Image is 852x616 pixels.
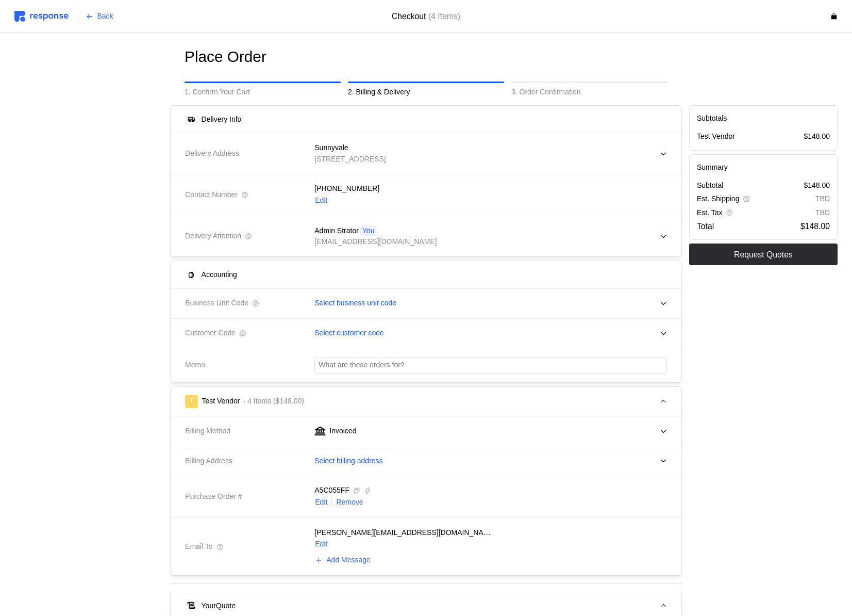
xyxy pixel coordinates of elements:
p: Edit [315,497,327,508]
p: $148.00 [804,131,830,142]
p: · 4 Items ($148.00) [243,396,304,407]
button: Edit [314,194,328,207]
span: Billing Address [185,456,232,467]
p: Test Vendor [202,396,240,407]
p: Invoiced [329,426,356,437]
p: 1. Confirm Your Cart [185,87,341,98]
p: Est. Shipping [697,193,740,205]
p: 2. Billing & Delivery [348,87,504,98]
button: Edit [314,496,328,509]
h5: Accounting [202,269,237,280]
p: 3. Order Confirmation [511,87,667,98]
p: Remove [336,497,363,508]
h4: Checkout [392,10,460,23]
span: Delivery Attention [185,231,241,242]
p: TBD [815,207,830,219]
button: TTest Vendor· 4 Items ($148.00) [171,387,681,416]
h5: Your Quote [202,601,236,611]
span: Delivery Address [185,148,239,159]
p: Edit [315,539,327,550]
p: TBD [815,193,830,205]
p: Back [97,11,113,22]
p: [PERSON_NAME][EMAIL_ADDRESS][DOMAIN_NAME] [314,527,491,539]
p: Select customer code [314,328,384,339]
img: svg%3e [14,11,69,22]
p: Select billing address [314,456,382,467]
span: Contact Number [185,189,238,201]
p: You [362,225,375,237]
h5: Subtotals [697,113,830,124]
p: Select business unit code [314,298,396,309]
p: Request Quotes [734,248,793,261]
h5: Delivery Info [202,114,242,125]
p: Test Vendor [697,131,735,142]
span: Purchase Order # [185,491,242,502]
p: Est. Tax [697,207,723,219]
span: Memo [185,360,205,371]
input: What are these orders for? [319,358,663,373]
p: $148.00 [804,180,830,191]
button: Add Message [314,554,371,566]
button: Back [80,7,119,26]
button: Remove [336,496,363,509]
p: Add Message [326,555,371,566]
span: Billing Method [185,426,230,437]
button: Request Quotes [689,244,838,265]
button: Edit [314,538,328,550]
p: [EMAIL_ADDRESS][DOMAIN_NAME] [314,236,437,248]
span: Business Unit Code [185,298,248,309]
p: Edit [315,195,327,206]
h5: Summary [697,162,830,173]
p: T [189,396,194,407]
p: Total [697,220,714,233]
p: [STREET_ADDRESS] [314,154,386,165]
div: TTest Vendor· 4 Items ($148.00) [171,416,681,575]
p: [PHONE_NUMBER] [314,183,379,194]
p: $148.00 [800,220,830,233]
p: Subtotal [697,180,723,191]
h1: Place Order [185,47,266,67]
span: Customer Code [185,328,236,339]
span: Email To [185,541,212,553]
span: (4 Items) [428,12,460,21]
p: Admin Strator [314,225,359,237]
p: Sunnyvale [314,142,348,154]
p: A5C055FF [314,485,349,496]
